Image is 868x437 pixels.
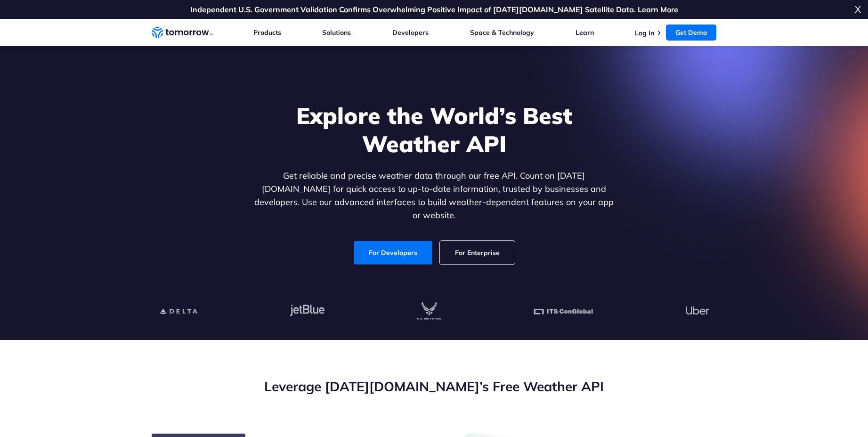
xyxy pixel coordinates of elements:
a: Get Demo [666,25,716,41]
a: Learn [576,28,594,37]
a: For Developers [354,241,432,264]
a: Products [253,28,281,37]
a: For Enterprise [440,241,515,264]
a: Home link [152,25,213,40]
h1: Explore the World’s Best Weather API [252,101,616,158]
a: Log In [635,29,654,37]
h2: Leverage [DATE][DOMAIN_NAME]’s Free Weather API [152,378,717,396]
a: Developers [392,28,429,37]
p: Get reliable and precise weather data through our free API. Count on [DATE][DOMAIN_NAME] for quic... [252,169,616,222]
a: Independent U.S. Government Validation Confirms Overwhelming Positive Impact of [DATE][DOMAIN_NAM... [190,5,678,14]
a: Space & Technology [470,28,534,37]
a: Solutions [322,28,351,37]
